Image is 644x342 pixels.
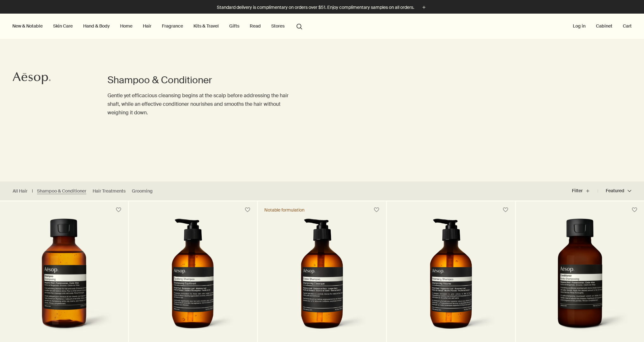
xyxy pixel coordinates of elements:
[132,188,153,194] a: Grooming
[161,22,184,30] a: Fragrance
[217,4,427,11] button: Standard delivery is complimentary on orders over $51. Enjoy complimentary samples on all orders.
[270,22,286,30] button: Stores
[572,14,633,39] nav: supplementary
[622,22,633,30] button: Cart
[13,72,51,85] svg: Aesop
[264,207,304,213] div: Notable formulation
[572,22,587,30] button: Log in
[629,204,640,216] button: Save to cabinet
[248,22,262,30] a: Read
[275,218,369,336] img: Classic Shampoo with pump
[529,218,631,336] img: Conditioner in a small dark-brown bottle with a black flip-cap.
[11,14,305,39] nav: primary
[113,204,124,216] button: Save to cabinet
[142,22,153,30] a: Hair
[11,70,52,88] a: Aesop
[404,218,498,336] img: Volumising Shampoo with pump
[294,20,305,32] button: Open search
[371,204,382,216] button: Save to cabinet
[82,22,111,30] a: Hand & Body
[93,188,126,194] a: Hair Treatments
[13,218,115,336] img: shampoo in small, amber bottle with a black cap
[146,218,240,336] img: Equalising Shampoo with pump
[500,204,511,216] button: Save to cabinet
[598,183,631,199] button: Featured
[13,188,28,194] a: All Hair
[107,91,297,117] p: Gentle yet efficacious cleansing begins at the scalp before addressing the hair shaft, while an e...
[107,74,297,86] h1: Shampoo & Conditioner
[11,22,44,30] button: New & Notable
[228,22,241,30] a: Gifts
[242,204,253,216] button: Save to cabinet
[52,22,74,30] a: Skin Care
[572,183,598,199] button: Filter
[192,22,220,30] a: Kits & Travel
[595,22,614,30] a: Cabinet
[119,22,134,30] a: Home
[217,4,414,11] p: Standard delivery is complimentary on orders over $51. Enjoy complimentary samples on all orders.
[37,188,86,194] a: Shampoo & Conditioner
